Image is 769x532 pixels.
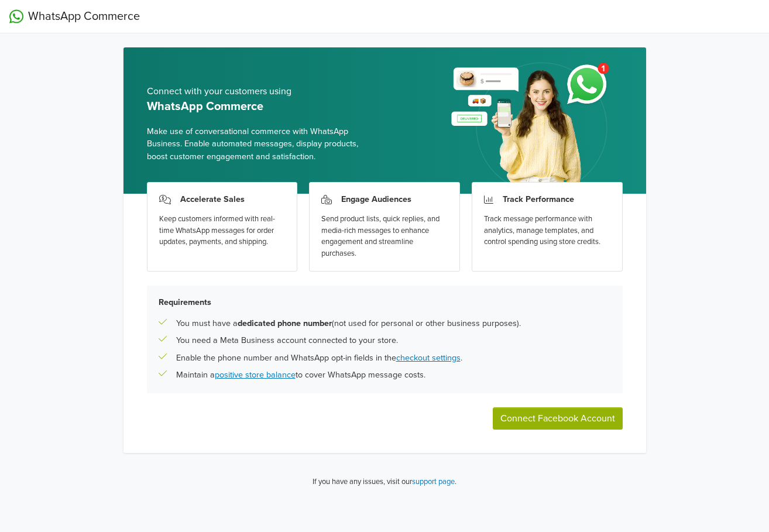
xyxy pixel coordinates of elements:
h5: Requirements [159,297,611,307]
img: WhatsApp [9,9,23,23]
div: Track message performance with analytics, manage templates, and control spending using store cred... [484,214,610,248]
p: You need a Meta Business account connected to your store. [176,334,398,347]
h3: Accelerate Sales [180,194,245,204]
h5: WhatsApp Commerce [147,99,376,114]
img: whatsapp_setup_banner [441,56,622,194]
div: Send product lists, quick replies, and media-rich messages to enhance engagement and streamline p... [321,214,448,259]
h3: Track Performance [503,194,574,204]
a: support page [412,477,455,486]
button: Connect Facebook Account [493,407,623,430]
p: You must have a (not used for personal or other business purposes). [176,317,521,330]
b: dedicated phone number [238,318,332,328]
span: WhatsApp Commerce [28,8,140,25]
p: Enable the phone number and WhatsApp opt-in fields in the . [176,352,462,365]
h3: Engage Audiences [341,194,411,204]
div: Keep customers informed with real-time WhatsApp messages for order updates, payments, and shipping. [159,214,286,248]
span: Make use of conversational commerce with WhatsApp Business. Enable automated messages, display pr... [147,125,376,163]
h5: Connect with your customers using [147,86,376,97]
p: If you have any issues, visit our . [313,476,456,488]
p: Maintain a to cover WhatsApp message costs. [176,369,425,382]
a: checkout settings [396,353,461,363]
a: positive store balance [215,370,296,380]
